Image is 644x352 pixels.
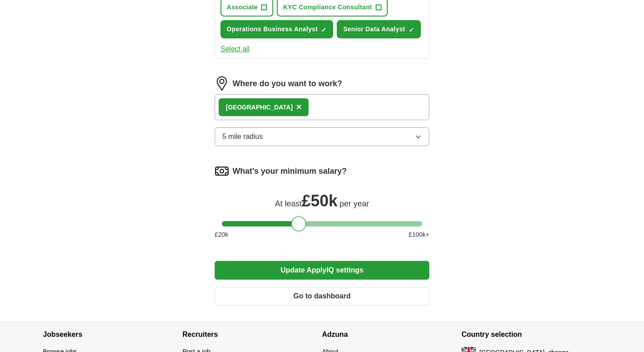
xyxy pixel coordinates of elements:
[337,20,420,38] button: Senior Data Analyst✓
[297,101,302,114] button: ×
[222,131,263,142] span: 5 mile radius
[215,76,229,91] img: location.png
[233,78,342,90] label: Where do you want to work?
[220,20,333,38] button: Operations Business Analyst✓
[339,199,369,208] span: per year
[220,44,250,54] button: Select all
[215,230,228,239] span: £ 20 k
[233,165,347,177] label: What's your minimum salary?
[227,25,318,34] span: Operations Business Analyst
[409,26,414,34] span: ✓
[302,192,338,210] span: £ 50k
[343,25,405,34] span: Senior Data Analyst
[283,3,372,12] span: KYC Compliance Consultant
[226,103,293,112] div: [GEOGRAPHIC_DATA]
[215,127,429,146] button: 5 mile radius
[215,261,429,280] button: Update ApplyIQ settings
[275,199,302,208] span: At least
[462,322,601,347] h4: Country selection
[409,230,429,239] span: £ 100 k+
[215,287,429,306] button: Go to dashboard
[215,164,229,178] img: salary.png
[227,3,258,12] span: Associate
[321,26,326,34] span: ✓
[297,102,302,112] span: ×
